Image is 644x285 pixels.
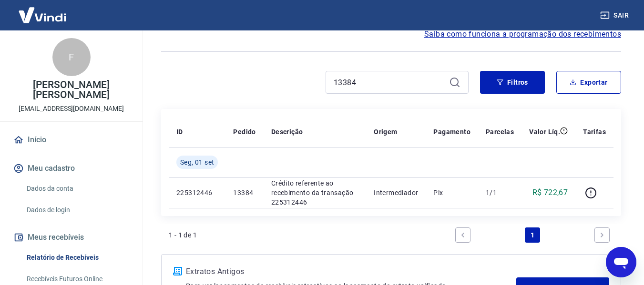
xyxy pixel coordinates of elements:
p: Pagamento [433,127,470,137]
p: Tarifas [583,127,606,137]
span: Seg, 01 set [180,157,214,167]
a: Início [11,129,131,150]
img: Vindi [11,0,73,29]
p: 1 - 1 de 1 [169,230,197,240]
a: Dados de login [23,200,131,220]
p: Extratos Antigos [186,266,516,277]
p: Valor Líq. [529,127,560,137]
iframe: Botão para abrir a janela de mensagens [606,247,636,277]
p: Pedido [233,127,256,137]
p: Parcelas [486,127,514,137]
p: Crédito referente ao recebimento da transação 225312446 [271,178,358,207]
button: Exportar [556,71,621,94]
a: Page 1 is your current page [525,227,540,243]
p: [EMAIL_ADDRESS][DOMAIN_NAME] [19,104,124,114]
p: Intermediador [374,188,418,197]
p: 1/1 [486,188,514,197]
p: Descrição [271,127,303,137]
a: Relatório de Recebíveis [23,248,131,267]
button: Filtros [480,71,545,94]
p: ID [176,127,183,137]
div: F [52,38,91,76]
button: Meu cadastro [11,158,131,179]
a: Saiba como funciona a programação dos recebimentos [424,29,621,40]
ul: Pagination [451,224,613,246]
p: 225312446 [176,188,218,197]
p: Pix [433,188,470,197]
p: 13384 [233,188,256,197]
a: Dados da conta [23,179,131,198]
p: [PERSON_NAME] [PERSON_NAME] [8,80,135,100]
p: R$ 722,67 [532,187,568,198]
p: Origem [374,127,397,137]
img: ícone [173,267,182,275]
input: Busque pelo número do pedido [334,75,445,89]
button: Sair [598,7,633,24]
button: Meus recebíveis [11,227,131,248]
a: Next page [594,227,610,243]
a: Previous page [455,227,470,243]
